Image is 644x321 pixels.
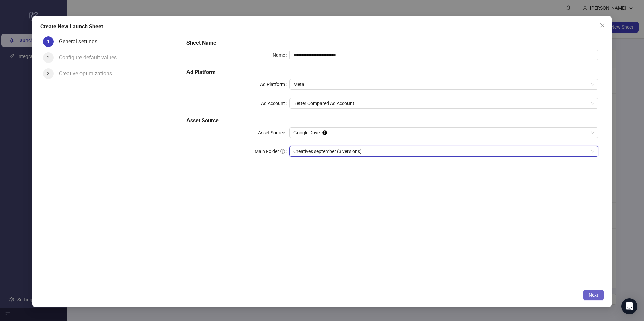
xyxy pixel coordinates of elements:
[186,117,598,125] h5: Asset Source
[59,68,117,79] div: Creative optimizations
[600,23,605,28] span: close
[258,127,289,138] label: Asset Source
[186,68,598,76] h5: Ad Platform
[47,39,50,44] span: 1
[322,130,328,136] div: Tooltip anchor
[273,50,289,60] label: Name
[59,36,103,47] div: General settings
[59,52,122,63] div: Configure default values
[621,298,637,314] div: Open Intercom Messenger
[597,20,608,31] button: Close
[293,98,594,108] span: Better Compared Ad Account
[289,50,598,60] input: Name
[583,290,604,300] button: Next
[186,39,598,47] h5: Sheet Name
[47,55,50,60] span: 2
[40,23,604,31] div: Create New Launch Sheet
[280,149,285,154] span: question-circle
[255,146,289,157] label: Main Folder
[261,98,289,109] label: Ad Account
[293,79,594,89] span: Meta
[260,79,289,90] label: Ad Platform
[589,292,598,298] span: Next
[293,128,594,138] span: Google Drive
[293,146,594,156] span: Creatives september (3 versions)
[47,71,50,76] span: 3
